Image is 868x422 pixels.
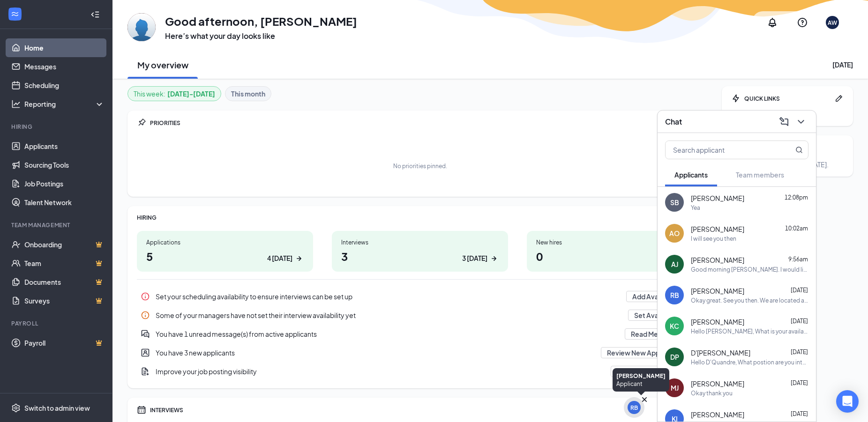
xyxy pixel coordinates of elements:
[141,367,150,376] svg: DocumentAdd
[793,114,808,129] button: ChevronDown
[137,287,703,306] div: Set your scheduling availability to ensure interviews can be set up
[691,235,736,243] div: I will see you then
[24,193,105,212] a: Talent Network
[828,19,837,27] div: AW
[11,99,21,109] svg: Analysis
[10,9,20,19] svg: WorkstreamLogo
[691,204,700,212] div: Yea
[536,238,694,246] div: New hires
[691,317,744,326] span: [PERSON_NAME]
[137,118,146,127] svg: Pin
[11,319,103,327] div: Payroll
[791,379,808,386] span: [DATE]
[156,348,595,357] div: You have 3 new applicants
[267,253,292,263] div: 4 [DATE]
[691,389,733,397] div: Okay thank you
[137,362,703,381] div: Improve your job posting visibility
[146,248,304,264] h1: 5
[24,137,105,155] a: Applicants
[744,95,831,103] div: QUICK LINKS
[141,292,150,301] svg: Info
[150,406,703,414] div: INTERVIEWS
[691,255,744,265] span: [PERSON_NAME]
[11,403,21,413] svg: Settings
[156,329,619,339] div: You have 1 unread message(s) from active applicants
[137,231,313,272] a: Applications54 [DATE]ArrowRight
[836,390,859,413] div: Open Intercom Messenger
[24,174,105,193] a: Job Postings
[24,333,105,352] a: PayrollCrown
[137,362,703,381] a: DocumentAddImprove your job posting visibilityReview Job PostingsPin
[165,13,357,29] h1: Good afternoon, [PERSON_NAME]
[785,194,808,201] span: 12:08pm
[616,380,666,388] div: Applicant
[670,321,679,331] div: KC
[630,404,638,412] div: RB
[137,287,703,306] a: InfoSet your scheduling availability to ensure interviews can be set upAdd AvailabilityPin
[137,325,703,343] a: DoubleChatActiveYou have 1 unread message(s) from active applicantsRead MessagesPin
[24,57,105,76] a: Messages
[640,395,649,404] svg: Cross
[137,306,703,325] a: InfoSome of your managers have not set their interview availability yetSet AvailabilityPin
[671,259,678,269] div: AJ
[341,248,499,264] h1: 3
[527,231,703,272] a: New hires00 [DATE]ArrowRight
[791,348,808,355] span: [DATE]
[795,116,807,127] svg: ChevronDown
[674,170,708,179] span: Applicants
[134,89,215,99] div: This week :
[788,256,808,263] span: 9:56am
[536,248,694,264] h1: 0
[691,296,808,304] div: Okay great. See you then. We are located at [STREET_ADDRESS]
[137,306,703,325] div: Some of your managers have not set their interview availability yet
[736,170,784,179] span: Team members
[691,327,808,335] div: Hello [PERSON_NAME], What is your availability?
[731,94,741,103] svg: Bolt
[137,214,703,222] div: HIRING
[691,379,744,388] span: [PERSON_NAME]
[156,367,605,376] div: Improve your job posting visibility
[24,76,105,95] a: Scheduling
[785,225,808,232] span: 10:02am
[791,287,808,294] span: [DATE]
[777,114,792,129] button: ComposeMessage
[141,329,150,339] svg: DoubleChatActive
[127,13,156,41] img: Anela Wright
[332,231,508,272] a: Interviews33 [DATE]ArrowRight
[670,352,679,362] div: DP
[671,383,679,392] div: MJ
[141,311,150,320] svg: Info
[691,266,808,274] div: Good morning [PERSON_NAME]. I would like to schedule an interview with you either [DATE] or next ...
[691,348,750,357] span: D'[PERSON_NAME]
[294,254,304,263] svg: ArrowRight
[90,10,100,19] svg: Collapse
[24,403,90,413] div: Switch to admin view
[462,253,487,263] div: 3 [DATE]
[137,405,146,415] svg: Calendar
[625,328,686,340] button: Read Messages
[156,292,621,301] div: Set your scheduling availability to ensure interviews can be set up
[691,193,744,203] span: [PERSON_NAME]
[24,38,105,57] a: Home
[11,221,103,229] div: Team Management
[666,141,777,159] input: Search applicant
[24,291,105,310] a: SurveysCrown
[24,254,105,273] a: TeamCrown
[141,348,150,357] svg: UserEntity
[150,119,703,127] div: PRIORITIES
[670,290,679,300] div: RB
[616,372,666,380] div: [PERSON_NAME]
[669,229,680,238] div: AO
[393,162,447,170] div: No priorities pinned.
[24,273,105,291] a: DocumentsCrown
[832,60,853,69] div: [DATE]
[156,311,622,320] div: Some of your managers have not set their interview availability yet
[797,17,808,28] svg: QuestionInfo
[137,343,703,362] a: UserEntityYou have 3 new applicantsReview New ApplicantsPin
[691,286,744,296] span: [PERSON_NAME]
[601,347,686,358] button: Review New Applicants
[146,238,304,246] div: Applications
[791,318,808,325] span: [DATE]
[670,198,679,207] div: SB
